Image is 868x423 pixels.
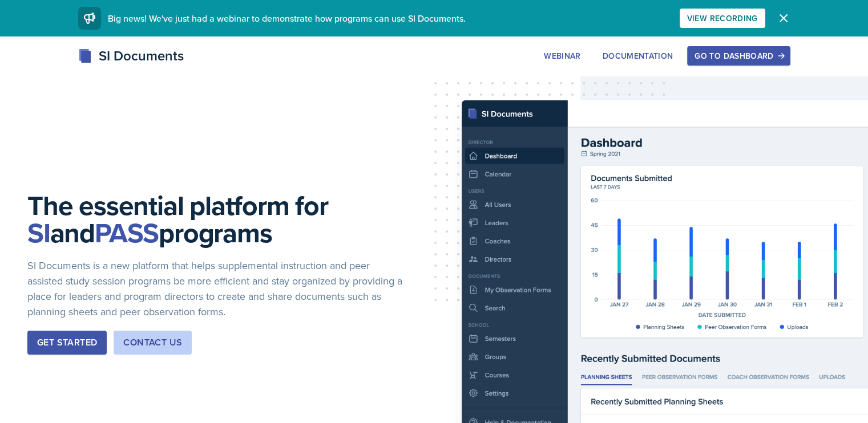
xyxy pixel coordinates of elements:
[695,51,782,60] div: Go to Dashboard
[27,331,107,355] button: Get Started
[687,14,758,23] div: View Recording
[544,51,580,60] div: Webinar
[37,336,97,349] div: Get Started
[595,46,681,66] button: Documentation
[123,336,182,349] div: Contact Us
[680,9,765,28] button: View Recording
[114,331,192,355] button: Contact Us
[687,46,790,66] button: Go to Dashboard
[78,46,184,66] div: SI Documents
[108,12,466,25] span: Big news! We've just had a webinar to demonstrate how programs can use SI Documents.
[536,46,588,66] button: Webinar
[603,51,673,60] div: Documentation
